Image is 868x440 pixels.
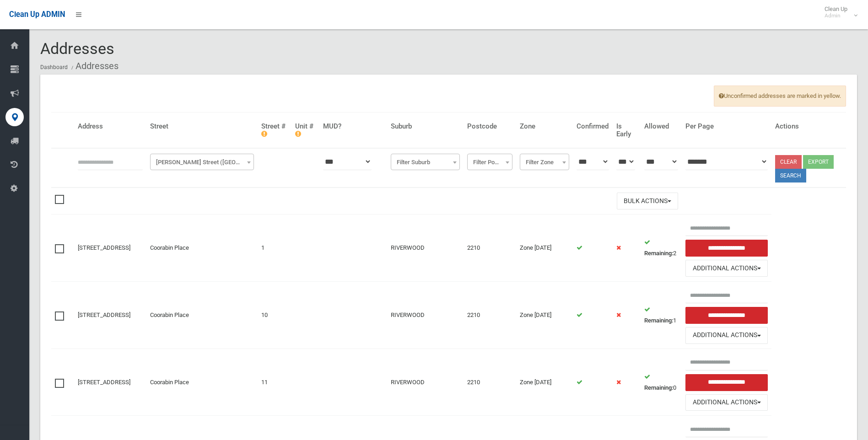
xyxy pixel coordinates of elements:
button: Bulk Actions [617,193,678,209]
h4: Per Page [685,123,768,130]
span: Clean Up ADMIN [9,10,65,19]
span: Unconfirmed addresses are marked in yellow. [714,86,846,107]
h4: Confirmed [577,123,609,130]
a: [STREET_ADDRESS] [78,311,130,318]
h4: Address [78,123,143,130]
button: Additional Actions [685,394,768,411]
h4: Postcode [467,123,512,130]
span: Clean Up [820,5,857,19]
h4: Street [150,123,254,130]
h4: Unit # [295,123,316,138]
span: Filter Postcode [469,156,510,169]
td: RIVERWOOD [387,215,464,282]
strong: Remaining: [644,317,673,324]
td: RIVERWOOD [387,349,464,416]
td: 11 [258,349,291,416]
li: Addresses [69,58,119,75]
td: 10 [258,282,291,349]
strong: Remaining: [644,384,673,391]
button: Additional Actions [685,327,768,344]
h4: MUD? [323,123,383,130]
button: Additional Actions [685,260,768,277]
h4: Is Early [616,123,637,138]
td: 2 [641,215,682,282]
td: 0 [641,349,682,416]
h4: Zone [520,123,569,130]
a: [STREET_ADDRESS] [78,244,130,251]
td: Zone [DATE] [516,215,573,282]
span: Morgan Street (EARLWOOD) [150,154,254,170]
span: Filter Suburb [391,154,460,170]
td: Coorabin Place [146,349,258,416]
td: RIVERWOOD [387,282,464,349]
td: 1 [641,282,682,349]
a: [STREET_ADDRESS] [78,379,130,386]
span: Filter Zone [520,154,569,170]
td: 2210 [464,349,516,416]
td: 1 [258,215,291,282]
span: Addresses [40,39,114,58]
h4: Suburb [391,123,460,130]
span: Morgan Street (EARLWOOD) [152,156,252,169]
a: Dashboard [40,64,68,70]
small: Admin [825,12,847,19]
td: Zone [DATE] [516,282,573,349]
h4: Street # [261,123,288,138]
span: Filter Zone [522,156,567,169]
button: Search [775,169,806,182]
td: Zone [DATE] [516,349,573,416]
h4: Actions [775,123,842,130]
td: Coorabin Place [146,215,258,282]
strong: Remaining: [644,250,673,257]
span: Filter Suburb [393,156,458,169]
td: 2210 [464,282,516,349]
h4: Allowed [644,123,678,130]
span: Filter Postcode [467,154,512,170]
td: Coorabin Place [146,282,258,349]
td: 2210 [464,215,516,282]
a: Clear [775,155,802,169]
button: Export [803,155,834,169]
